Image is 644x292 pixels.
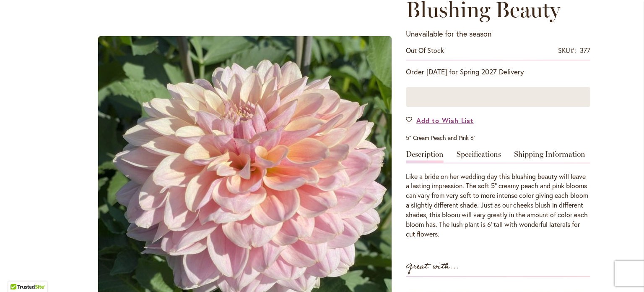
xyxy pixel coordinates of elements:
[406,134,590,142] p: 5” Cream Peach and Pink 6’
[406,46,444,55] span: Out of stock
[406,29,491,39] p: Unavailable for the season
[406,150,590,239] div: Detailed Product Info
[406,260,460,274] strong: Great with...
[514,150,585,163] a: Shipping Information
[406,67,590,77] p: Order [DATE] for Spring 2027 Delivery
[406,150,444,163] a: Description
[457,150,501,163] a: Specifications
[6,262,30,286] iframe: Launch Accessibility Center
[580,46,590,55] div: 377
[416,116,474,125] span: Add to Wish List
[406,46,444,55] div: Availability
[406,172,590,239] p: Like a bride on her wedding day this blushing beauty will leave a lasting impression. The soft 5”...
[406,116,474,125] a: Add to Wish List
[558,46,576,55] strong: SKU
